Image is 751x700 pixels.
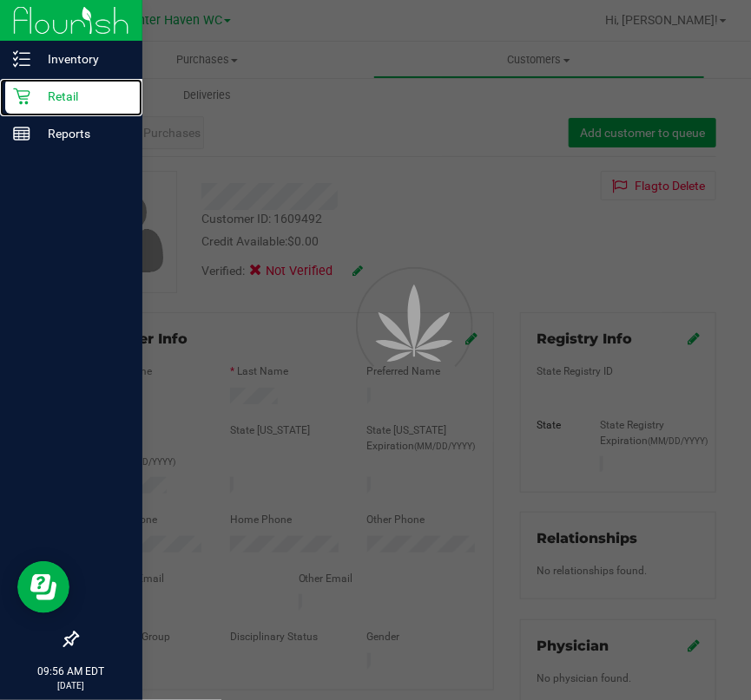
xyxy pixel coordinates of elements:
inline-svg: Retail [13,88,30,105]
inline-svg: Reports [13,125,30,142]
p: Inventory [30,49,135,69]
inline-svg: Inventory [13,50,30,68]
p: 09:56 AM EDT [8,664,135,679]
iframe: Resource center [17,561,69,613]
p: Reports [30,123,135,144]
p: Retail [30,86,135,107]
p: [DATE] [8,679,135,692]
